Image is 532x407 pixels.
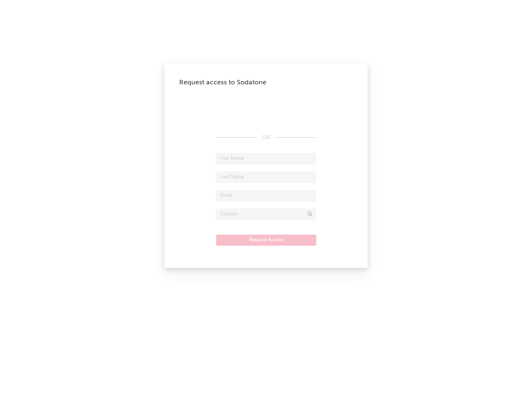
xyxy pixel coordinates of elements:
input: Last Name [216,172,316,183]
button: Request Access [216,235,316,246]
input: Email [216,190,316,201]
div: Request access to Sodatone [179,78,353,87]
div: OR [216,133,316,142]
input: First Name [216,153,316,164]
input: Division [216,209,316,220]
